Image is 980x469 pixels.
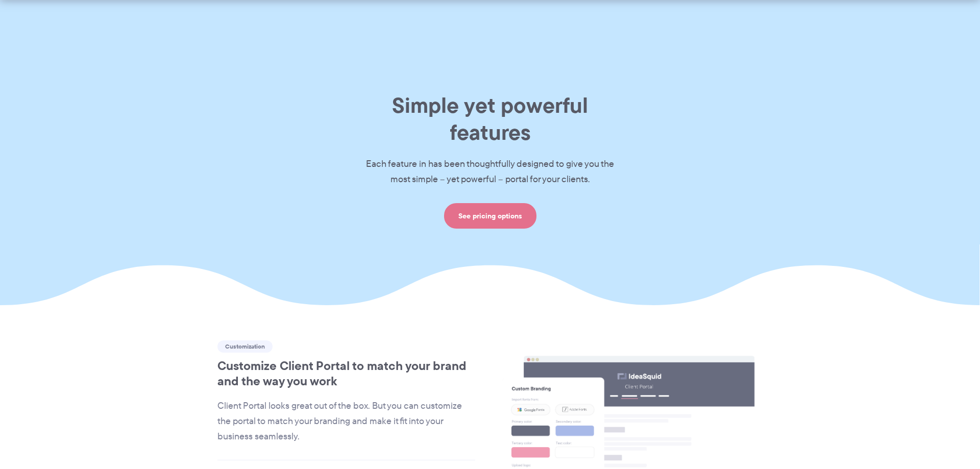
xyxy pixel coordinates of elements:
[444,203,536,229] a: See pricing options
[217,358,475,389] h2: Customize Client Portal to match your brand and the way you work
[350,92,630,146] h1: Simple yet powerful features
[217,340,273,353] span: Customization
[350,157,630,187] p: Each feature in has been thoughtfully designed to give you the most simple – yet powerful – porta...
[217,399,475,445] p: Client Portal looks great out of the box. But you can customize the portal to match your branding...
